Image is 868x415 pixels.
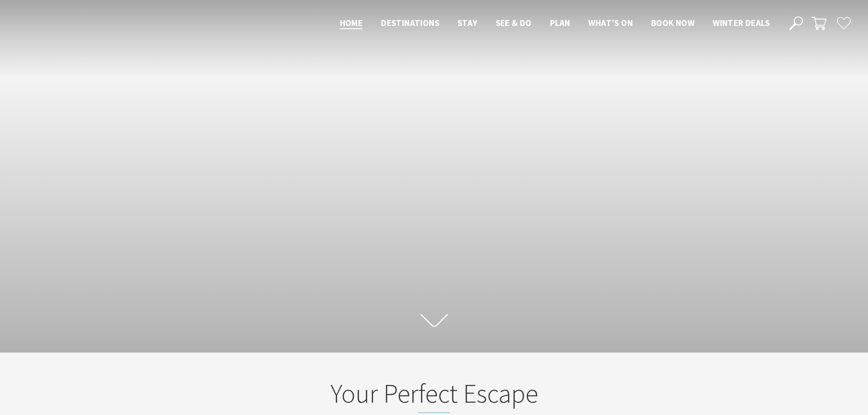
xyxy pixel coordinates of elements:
[256,378,613,413] h2: Your Perfect Escape
[588,17,633,28] span: What’s On
[340,17,363,28] span: Home
[496,17,532,28] span: See & Do
[713,17,770,28] span: Winter Deals
[331,16,779,31] nav: Main Menu
[457,17,478,28] span: Stay
[381,17,439,28] span: Destinations
[651,17,694,28] span: Book now
[550,17,570,28] span: Plan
